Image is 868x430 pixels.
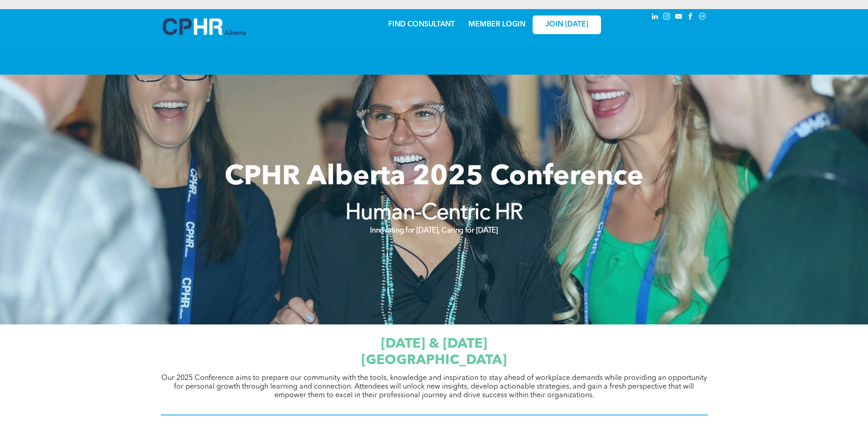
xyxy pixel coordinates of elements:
[468,21,525,28] a: MEMBER LOGIN
[533,15,601,34] a: JOIN [DATE]
[686,11,696,24] a: facebook
[163,18,246,35] img: A blue and white logo for cp alberta
[388,21,455,28] a: FIND CONSULTANT
[370,227,498,234] strong: Innovating for [DATE], Caring for [DATE]
[662,11,672,24] a: instagram
[345,202,523,224] strong: Human-Centric HR
[381,337,487,351] span: [DATE] & [DATE]
[698,11,708,24] a: Social network
[361,354,507,367] span: [GEOGRAPHIC_DATA]
[674,11,684,24] a: youtube
[650,11,660,24] a: linkedin
[225,164,643,191] span: CPHR Alberta 2025 Conference
[545,20,588,29] span: JOIN [DATE]
[161,374,707,399] span: Our 2025 Conference aims to prepare our community with the tools, knowledge and inspiration to st...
